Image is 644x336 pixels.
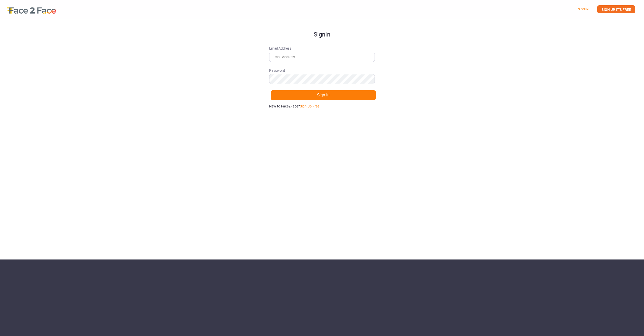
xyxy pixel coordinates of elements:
[597,5,635,13] a: SIGN UP, IT'S FREE
[270,90,376,100] button: Sign In
[269,74,375,84] input: Password
[269,52,375,62] input: Email Address
[269,104,375,109] p: New to Face2Face?
[578,8,588,11] a: SIGN IN
[269,68,375,73] span: Password
[269,46,375,51] span: Email Address
[300,104,319,108] a: Sign Up Free
[269,19,375,38] h1: Sign In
